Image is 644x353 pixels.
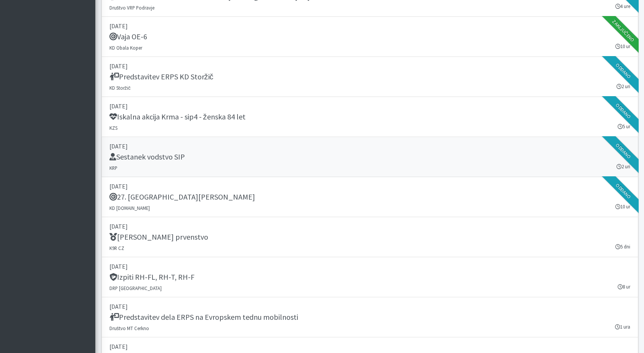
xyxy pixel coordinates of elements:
small: K9R CZ [109,245,124,251]
small: 1 ura [615,323,630,330]
p: [DATE] [109,342,630,351]
small: KD Storžič [109,85,131,91]
h5: Izpiti RH-FL, RH-T, RH-F [109,272,194,282]
a: [DATE] 27. [GEOGRAPHIC_DATA][PERSON_NAME] KD [DOMAIN_NAME] 10 ur Oddano [101,177,638,217]
h5: Sestanek vodstvo SIP [109,152,185,161]
h5: Iskalna akcija Krma - sip4 - ženska 84 let [109,112,246,121]
p: [DATE] [109,21,630,31]
small: KD [DOMAIN_NAME] [109,205,150,211]
a: [DATE] [PERSON_NAME] prvenstvo K9R CZ 5 dni [101,217,638,257]
p: [DATE] [109,262,630,271]
a: [DATE] Vaja OE-6 KD Obala Koper 10 ur Zaključeno [101,17,638,57]
a: [DATE] Predstavitev dela ERPS na Evropskem tednu mobilnosti Društvo MT Cerkno 1 ura [101,297,638,337]
p: [DATE] [109,102,630,111]
small: DRP [GEOGRAPHIC_DATA] [109,285,162,291]
small: 5 dni [615,243,630,250]
p: [DATE] [109,61,630,71]
small: KD Obala Koper [109,45,142,51]
a: [DATE] Predstavitev ERPS KD Storžič KD Storžič 2 uri Oddano [101,57,638,97]
a: [DATE] Iskalna akcija Krma - sip4 - ženska 84 let KZS 5 ur Oddano [101,97,638,137]
a: [DATE] Izpiti RH-FL, RH-T, RH-F DRP [GEOGRAPHIC_DATA] 8 ur [101,257,638,297]
small: 8 ur [618,283,630,290]
h5: Predstavitev ERPS KD Storžič [109,72,214,81]
small: KZS [109,125,117,131]
a: [DATE] Sestanek vodstvo SIP KRP 2 uri Oddano [101,137,638,177]
small: Društvo VRP Podravje [109,5,154,11]
h5: Predstavitev dela ERPS na Evropskem tednu mobilnosti [109,313,298,322]
small: KRP [109,165,117,171]
p: [DATE] [109,142,630,151]
h5: 27. [GEOGRAPHIC_DATA][PERSON_NAME] [109,192,255,201]
h5: Vaja OE-6 [109,32,147,41]
h5: [PERSON_NAME] prvenstvo [109,232,208,242]
p: [DATE] [109,302,630,311]
p: [DATE] [109,222,630,231]
p: [DATE] [109,182,630,191]
small: Društvo MT Cerkno [109,325,149,331]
